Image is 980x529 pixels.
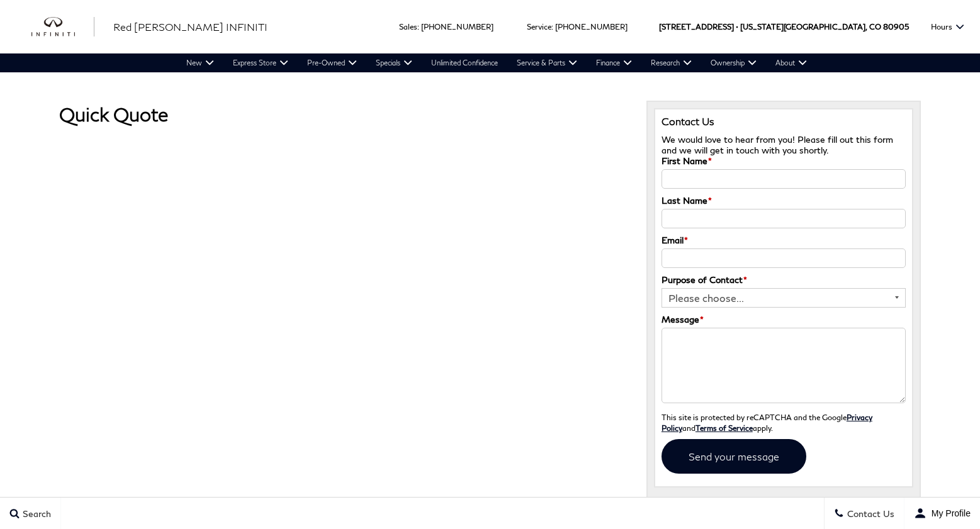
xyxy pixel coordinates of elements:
span: : [417,22,419,31]
span: Red [PERSON_NAME] INFINITI [113,21,268,33]
a: About [766,53,816,72]
a: Research [641,53,701,72]
small: This site is protected by reCAPTCHA and the Google and apply. [662,413,872,432]
span: : [551,22,553,31]
span: My Profile [926,508,971,518]
label: First Name [662,155,712,166]
h3: Contact Us [662,116,906,128]
a: Privacy Policy [662,413,872,432]
a: [PHONE_NUMBER] [555,22,628,31]
a: Unlimited Confidence [422,53,507,72]
a: New [177,53,223,72]
label: Message [662,314,704,325]
h1: Quick Quote [59,104,628,125]
label: Purpose of Contact [662,274,747,285]
a: Terms of Service [696,423,753,432]
a: Ownership [701,53,766,72]
span: Service [527,22,551,31]
img: INFINITI [31,17,94,37]
a: Express Store [223,53,298,72]
button: user-profile-menu [904,498,980,529]
a: Specials [366,53,422,72]
span: Search [20,508,51,519]
label: Last Name [662,195,712,206]
a: infiniti [31,17,94,37]
input: Send your message [662,439,806,474]
a: Red [PERSON_NAME] INFINITI [113,19,268,35]
a: Pre-Owned [298,53,366,72]
a: Finance [587,53,641,72]
span: Sales [399,22,417,31]
a: Service & Parts [507,53,587,72]
nav: Main Navigation [177,53,816,72]
a: [STREET_ADDRESS] • [US_STATE][GEOGRAPHIC_DATA], CO 80905 [659,22,909,31]
label: Email [662,235,688,245]
a: [PHONE_NUMBER] [421,22,493,31]
span: We would love to hear from you! Please fill out this form and we will get in touch with you shortly. [662,134,893,155]
span: Contact Us [844,508,894,519]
